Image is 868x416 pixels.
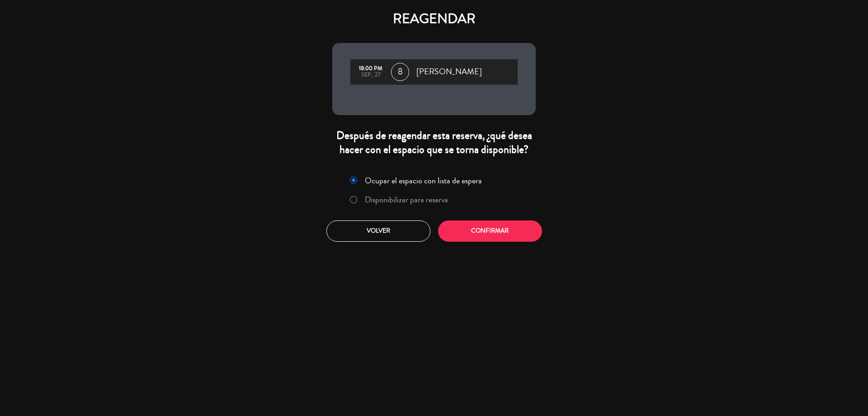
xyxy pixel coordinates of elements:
[355,66,387,72] div: 18:00 PM
[365,196,448,204] label: Disponibilizar para reserva
[332,11,536,27] h4: REAGENDAR
[355,72,387,78] div: sep., 27
[416,65,482,79] span: [PERSON_NAME]
[332,129,536,157] div: Después de reagendar esta reserva, ¿qué desea hacer con el espacio que se torna disponible?
[391,63,409,81] span: 8
[365,177,482,185] label: Ocupar el espacio con lista de espera
[438,220,542,242] button: Confirmar
[326,220,430,242] button: Volver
